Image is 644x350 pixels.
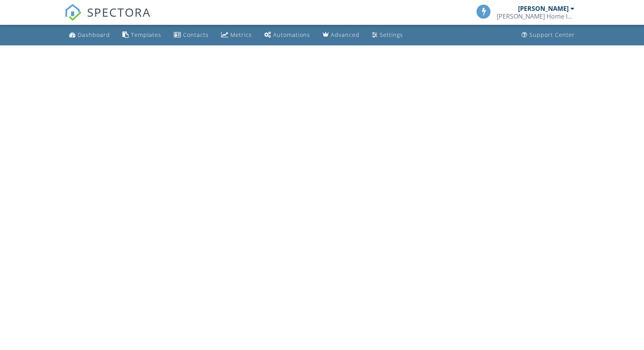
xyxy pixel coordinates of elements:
[230,31,252,38] div: Metrics
[65,4,82,21] img: The Best Home Inspection Software - Spectora
[518,28,578,42] a: Support Center
[380,31,403,38] div: Settings
[183,31,209,38] div: Contacts
[131,31,161,38] div: Templates
[65,10,151,27] a: SPECTORA
[119,28,164,42] a: Templates
[261,28,313,42] a: Automations (Basic)
[518,5,569,12] div: [PERSON_NAME]
[529,31,575,38] div: Support Center
[273,31,310,38] div: Automations
[319,28,363,42] a: Advanced
[87,4,151,20] span: SPECTORA
[369,28,406,42] a: Settings
[78,31,110,38] div: Dashboard
[171,28,212,42] a: Contacts
[497,12,574,20] div: Benjamin Glen Home Inspection
[331,31,360,38] div: Advanced
[218,28,255,42] a: Metrics
[66,28,113,42] a: Dashboard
